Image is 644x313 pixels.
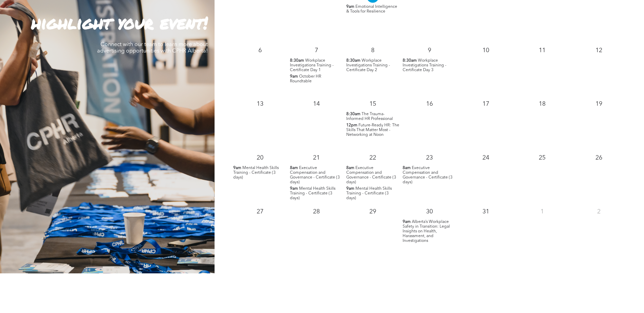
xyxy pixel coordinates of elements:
span: 8am [346,166,354,170]
span: 9am [290,186,298,191]
span: Connect with our team to learn more about advertising opportunities with CPHR Alberta! [97,42,208,54]
p: 22 [367,152,379,164]
span: 8am [403,166,411,170]
span: Workplace Investigations Training - Certificate Day 2 [346,59,390,72]
span: Mental Health Skills Training - Certificate (3 days) [233,166,279,180]
span: 9am [346,186,354,191]
span: 8:30am [346,112,361,117]
span: 8am [290,166,298,170]
span: 9am [346,4,354,9]
span: Workplace Investigations Training - Certificate Day 3 [403,59,446,72]
p: 17 [480,98,492,110]
span: Executive Compensation and Governance - Certificate (3 days) [403,166,453,184]
p: 13 [254,98,266,110]
span: 9am [233,166,241,170]
p: 9 [423,44,436,57]
span: Alberta’s Workplace Safety in Transition: Legal Insights on Health, Harassment, and Investigations [403,220,450,243]
span: 12pm [346,123,357,128]
p: 18 [536,98,548,110]
p: 15 [367,98,379,110]
p: 14 [310,98,323,110]
span: Emotional Intelligence & Tools for Resilience [346,5,397,14]
p: 24 [480,152,492,164]
span: 9am [290,74,298,79]
strong: highlight your event! [31,11,208,35]
span: The Trauma-Informed HR Professional [346,112,393,121]
span: Workplace Investigations Training - Certificate Day 1 [290,59,334,72]
p: 20 [254,152,266,164]
p: 19 [593,98,605,110]
p: 10 [480,44,492,57]
p: 7 [310,44,323,57]
span: 9am [403,220,411,224]
p: 16 [423,98,436,110]
p: 30 [423,206,436,218]
p: 29 [367,206,379,218]
span: 8:30am [346,58,361,63]
span: Mental Health Skills Training - Certificate (3 days) [290,187,335,200]
span: 8:30am [403,58,417,63]
p: 21 [310,152,323,164]
span: Executive Compensation and Governance - Certificate (3 days) [290,166,340,184]
p: 8 [367,44,379,57]
p: 27 [254,206,266,218]
span: Mental Health Skills Training - Certificate (3 days) [346,187,392,200]
p: 25 [536,152,548,164]
p: 23 [423,152,436,164]
p: 1 [536,206,548,218]
p: 2 [593,206,605,218]
span: 8:30am [290,58,304,63]
p: 31 [480,206,492,218]
span: October HR Roundtable [290,75,321,83]
p: 26 [593,152,605,164]
p: 28 [310,206,323,218]
span: Executive Compensation and Governance - Certificate (3 days) [346,166,396,184]
p: 11 [536,44,548,57]
span: Future-Ready HR: The Skills That Matter Most - Networking at Noon [346,123,399,137]
p: 12 [593,44,605,57]
p: 6 [254,44,266,57]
